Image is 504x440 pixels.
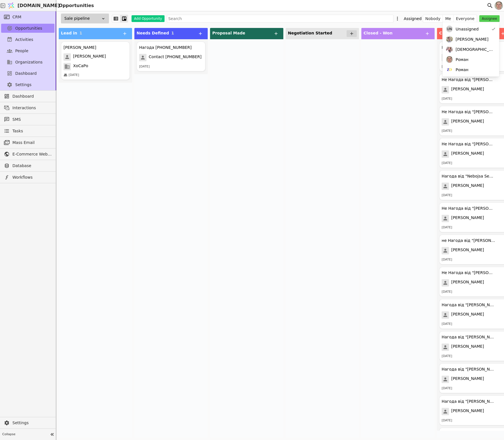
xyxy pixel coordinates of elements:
[12,93,52,99] span: Dashboard
[15,71,37,76] span: Dashboard
[61,31,77,35] span: Lead in
[446,46,453,53] img: Хр
[69,73,79,78] div: [DATE]
[451,215,484,222] span: [PERSON_NAME]
[446,36,453,43] img: Ad
[446,66,453,73] img: Ро
[442,399,495,404] div: Нагода від "[PERSON_NAME]"
[139,45,192,51] div: Нагода [PHONE_NUMBER]
[446,56,453,63] img: Ро
[1,418,54,427] a: Settings
[1,35,54,44] a: Activities
[442,64,452,69] div: [DATE]
[15,25,42,31] span: Opportunities
[451,343,484,351] span: [PERSON_NAME]
[80,31,82,35] span: 1
[451,118,484,126] span: [PERSON_NAME]
[2,432,48,437] span: Collapse
[446,26,453,32] span: Un
[423,15,443,23] button: Nobody
[443,15,453,23] button: Me
[6,0,56,11] a: [DOMAIN_NAME]
[451,183,484,190] span: [PERSON_NAME]
[61,14,109,23] div: Sale pipeline
[439,31,468,35] span: Closed - Lost
[139,64,150,69] div: [DATE]
[288,31,332,35] span: Negotiation Started
[442,45,495,51] div: Нагода від "SIDRA TUFAIL"
[442,418,452,423] div: [DATE]
[15,37,33,43] span: Activities
[61,41,130,80] div: [PERSON_NAME][PERSON_NAME]ХоСаРо[DATE]
[442,290,452,294] div: [DATE]
[442,193,452,198] div: [DATE]
[442,354,452,359] div: [DATE]
[451,408,484,415] span: [PERSON_NAME]
[7,0,15,11] img: Logo
[1,115,54,124] a: SMS
[73,53,106,61] span: [PERSON_NAME]
[455,26,478,32] span: Unassigned
[12,128,23,134] span: Tasks
[451,247,484,254] span: [PERSON_NAME]
[1,24,54,33] a: Opportunities
[442,205,495,211] div: Не Нагода від "[PERSON_NAME]"
[455,36,488,42] span: [PERSON_NAME]
[442,173,495,179] div: Нагода від "Nebojsa Sekulic"
[12,151,52,157] span: E-Commerce Web Development at Zona Digital Agency
[442,141,495,147] div: Не Нагода від "[PERSON_NAME]"
[442,109,495,115] div: Не Нагода від "[PERSON_NAME]"
[12,14,21,20] span: CRM
[167,15,393,23] input: Search
[137,41,205,71] div: Нагода [PHONE_NUMBER]Contact [PHONE_NUMBER][DATE]
[15,82,31,88] span: Settings
[442,257,452,262] div: [DATE]
[404,15,421,23] div: Assigned
[442,334,495,340] div: Нагода від "[PERSON_NAME]"
[455,67,468,73] span: Роман
[15,59,43,65] span: Organizations
[1,161,54,170] a: Database
[15,48,29,54] span: People
[212,31,245,35] span: Proposal Made
[451,279,484,286] span: [PERSON_NAME]
[12,117,52,122] span: SMS
[132,15,165,22] button: Add Opportunity
[149,54,201,61] span: Contact [PHONE_NUMBER]
[442,238,495,244] div: не Нагода від "[PERSON_NAME]"
[442,161,452,166] div: [DATE]
[451,150,484,158] span: [PERSON_NAME]
[1,46,54,55] a: People
[442,322,452,327] div: [DATE]
[1,58,54,67] a: Organizations
[442,77,495,83] div: Не Нагода від "[PERSON_NAME]"
[12,163,52,169] span: Database
[442,302,495,308] div: Нагода від "[PERSON_NAME]"
[56,2,94,9] h2: Opportunities
[455,46,493,52] span: [DEMOGRAPHIC_DATA]
[442,366,495,372] div: Нагода від "[PERSON_NAME]"
[1,92,54,101] a: Dashboard
[451,86,484,93] span: [PERSON_NAME]
[442,431,495,437] div: Нагода від "Learn [PERSON_NAME]"
[494,1,503,10] img: 1560949290925-CROPPED-IMG_0201-2-.jpg
[73,63,88,70] span: ХоСаРо
[12,105,52,111] span: Interactions
[442,225,452,230] div: [DATE]
[363,31,393,35] span: Closed - Won
[479,15,499,22] button: Assignee
[12,174,52,180] span: Workflows
[63,73,67,77] img: people.svg
[442,97,452,101] div: [DATE]
[1,150,54,159] a: E-Commerce Web Development at Zona Digital Agency
[442,129,452,133] div: [DATE]
[12,140,52,146] span: Mass Email
[442,386,452,391] div: [DATE]
[1,69,54,78] a: Dashboard
[17,2,60,9] span: [DOMAIN_NAME]
[128,15,165,22] a: Add Opportunity
[1,138,54,147] a: Mass Email
[453,15,477,23] button: Everyone
[455,56,468,62] span: Роман
[137,31,169,35] span: Needs Defined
